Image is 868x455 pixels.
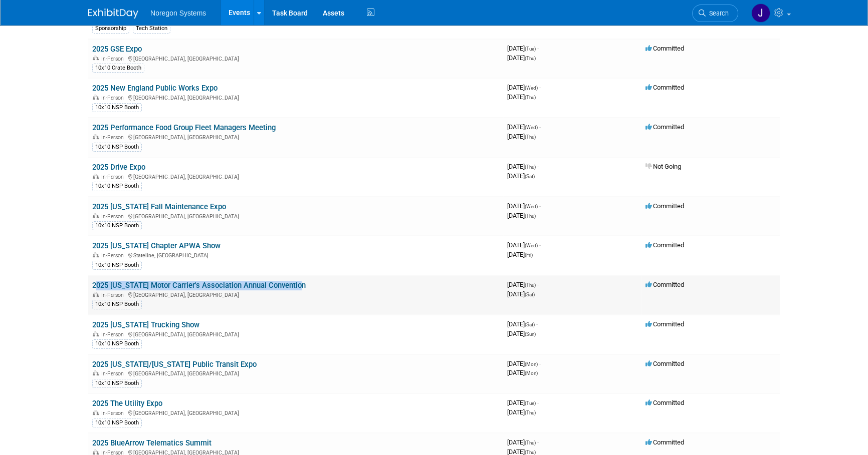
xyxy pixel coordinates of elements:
span: (Thu) [525,440,536,445]
span: - [537,438,539,446]
span: - [539,84,541,91]
span: In-Person [101,331,127,338]
span: [DATE] [507,369,538,376]
img: In-Person Event [93,174,99,179]
a: 2025 [US_STATE] Trucking Show [92,320,199,329]
span: (Sat) [525,322,535,327]
div: 10x10 NSP Booth [92,418,142,427]
span: (Wed) [525,85,538,91]
a: 2025 BlueArrow Telematics Summit [92,438,211,447]
span: (Sat) [525,292,535,297]
span: (Thu) [525,410,536,415]
span: (Tue) [525,400,536,406]
span: Committed [645,320,684,328]
span: [DATE] [507,163,539,170]
span: [DATE] [507,320,538,328]
span: (Thu) [525,164,536,170]
a: 2025 GSE Expo [92,45,142,54]
a: 2025 The Utility Expo [92,399,162,408]
span: [DATE] [507,84,541,91]
span: [DATE] [507,408,536,416]
span: [DATE] [507,438,539,446]
img: ExhibitDay [88,9,138,19]
a: 2025 Performance Food Group Fleet Managers Meeting [92,123,276,132]
a: 2025 [US_STATE] Chapter APWA Show [92,241,221,250]
span: In-Person [101,252,127,259]
div: 10x10 NSP Booth [92,300,142,309]
span: (Thu) [525,213,536,219]
span: (Wed) [525,204,538,209]
div: [GEOGRAPHIC_DATA], [GEOGRAPHIC_DATA] [92,212,499,220]
div: [GEOGRAPHIC_DATA], [GEOGRAPHIC_DATA] [92,369,499,377]
div: Stateline, [GEOGRAPHIC_DATA] [92,251,499,259]
div: [GEOGRAPHIC_DATA], [GEOGRAPHIC_DATA] [92,133,499,141]
span: [DATE] [507,45,539,52]
a: 2025 New England Public Works Expo [92,84,218,93]
span: Noregon Systems [150,9,206,17]
span: In-Person [101,56,127,62]
span: (Thu) [525,134,536,140]
a: 2025 [US_STATE] Motor Carrier's Association Annual Convention [92,281,306,290]
span: [DATE] [507,212,536,219]
span: [DATE] [507,251,533,258]
div: Sponsorship [92,24,129,33]
span: Not Going [645,163,681,170]
span: Committed [645,45,684,52]
span: In-Person [101,213,127,220]
span: - [537,163,539,170]
div: [GEOGRAPHIC_DATA], [GEOGRAPHIC_DATA] [92,290,499,298]
img: In-Person Event [93,292,99,297]
div: 10x10 NSP Booth [92,143,142,152]
a: 2025 [US_STATE]/[US_STATE] Public Transit Expo [92,360,257,369]
img: In-Person Event [93,410,99,415]
span: In-Person [101,134,127,141]
span: In-Person [101,410,127,416]
span: [DATE] [507,281,539,288]
a: 2025 [US_STATE] Fall Maintenance Expo [92,202,226,211]
span: (Sun) [525,331,536,337]
div: Tech Station [133,24,170,33]
span: Committed [645,241,684,249]
span: [DATE] [507,290,535,298]
span: Committed [645,123,684,131]
img: In-Person Event [93,56,99,61]
img: In-Person Event [93,252,99,257]
span: Committed [645,281,684,288]
span: (Wed) [525,243,538,248]
span: (Sat) [525,174,535,179]
span: - [539,241,541,249]
div: 10x10 NSP Booth [92,379,142,388]
span: - [537,281,539,288]
span: (Thu) [525,56,536,61]
span: [DATE] [507,133,536,140]
div: 10x10 NSP Booth [92,103,142,112]
img: In-Person Event [93,449,99,454]
span: Committed [645,438,684,446]
span: (Wed) [525,125,538,130]
div: [GEOGRAPHIC_DATA], [GEOGRAPHIC_DATA] [92,330,499,338]
span: (Tue) [525,46,536,52]
div: [GEOGRAPHIC_DATA], [GEOGRAPHIC_DATA] [92,54,499,62]
span: [DATE] [507,399,539,406]
span: In-Person [101,95,127,101]
span: [DATE] [507,241,541,249]
div: 10x10 NSP Booth [92,261,142,270]
span: Committed [645,84,684,91]
span: Committed [645,202,684,210]
span: [DATE] [507,93,536,101]
span: Search [706,10,729,17]
a: Search [692,5,738,22]
img: In-Person Event [93,134,99,139]
span: - [539,360,541,367]
span: [DATE] [507,202,541,210]
div: [GEOGRAPHIC_DATA], [GEOGRAPHIC_DATA] [92,172,499,180]
span: (Mon) [525,370,538,376]
img: In-Person Event [93,95,99,100]
div: 10x10 Crate Booth [92,64,144,73]
span: - [539,202,541,210]
span: [DATE] [507,172,535,180]
div: [GEOGRAPHIC_DATA], [GEOGRAPHIC_DATA] [92,408,499,416]
span: In-Person [101,174,127,180]
span: - [537,399,539,406]
span: - [536,320,538,328]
